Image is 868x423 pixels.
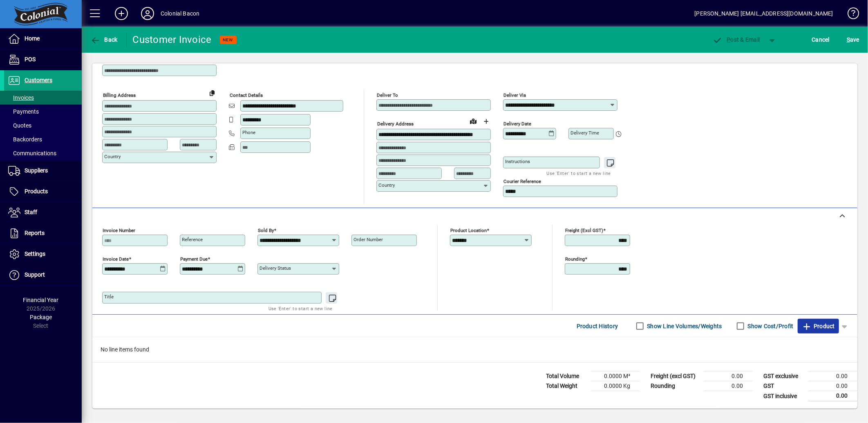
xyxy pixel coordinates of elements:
div: No line items found [92,337,857,362]
td: 0.00 [704,381,753,391]
app-page-header-button: Back [82,32,127,47]
td: 0.00 [808,381,857,391]
a: Knowledge Base [841,2,858,28]
mat-label: Invoice number [103,228,135,233]
span: Communications [8,150,56,157]
mat-label: Country [378,182,395,188]
a: Communications [4,146,82,160]
span: Quotes [8,122,31,129]
td: 0.00 [704,372,753,381]
mat-label: Invoice date [103,256,129,262]
td: Rounding [647,381,704,391]
button: Add [108,6,134,21]
a: Staff [4,202,82,223]
button: Choose address [480,115,493,128]
span: Staff [25,209,37,215]
span: Products [25,188,48,195]
span: S [847,36,850,43]
mat-label: Delivery time [570,130,599,136]
mat-label: Sold by [258,228,274,233]
mat-label: Rounding [565,256,585,262]
mat-label: Order number [353,237,383,242]
td: 0.0000 M³ [591,372,640,381]
td: Freight (excl GST) [647,372,704,381]
span: Payments [8,108,39,115]
mat-label: Title [104,294,114,300]
td: GST inclusive [759,391,808,401]
a: Payments [4,105,82,119]
a: Suppliers [4,161,82,181]
mat-hint: Use 'Enter' to start a new line [547,168,611,178]
span: Backorders [8,136,42,143]
a: Invoices [4,91,82,105]
mat-label: Phone [242,130,255,135]
span: Suppliers [25,167,48,174]
mat-label: Delivery status [260,265,291,271]
button: Back [88,32,120,47]
mat-label: Instructions [505,159,530,164]
a: Settings [4,244,82,264]
label: Show Cost/Profit [746,322,794,330]
span: NEW [223,37,233,43]
mat-label: Reference [182,237,203,242]
span: Support [25,271,45,278]
button: Post & Email [709,32,764,47]
mat-label: Freight (excl GST) [565,228,603,233]
mat-label: Deliver via [503,92,526,98]
mat-label: Country [104,154,121,159]
mat-hint: Use 'Enter' to start a new line [268,304,333,313]
button: Copy to Delivery address [206,86,219,99]
mat-label: Courier Reference [503,179,541,184]
td: Total Volume [542,372,591,381]
span: Financial Year [23,297,59,303]
button: Save [845,32,861,47]
span: Invoices [8,94,34,101]
span: ost & Email [713,36,760,43]
a: Reports [4,223,82,244]
button: Cancel [810,32,832,47]
span: Reports [25,230,45,236]
span: P [727,36,731,43]
button: Product History [573,319,622,333]
a: POS [4,49,82,70]
mat-label: Product location [450,228,487,233]
a: Quotes [4,119,82,132]
td: GST [759,381,808,391]
td: 0.00 [808,391,857,401]
div: [PERSON_NAME] [EMAIL_ADDRESS][DOMAIN_NAME] [695,7,833,20]
button: Product [798,319,839,333]
span: Home [25,35,40,42]
a: Backorders [4,132,82,146]
button: Profile [134,6,161,21]
span: Back [90,36,118,43]
a: Support [4,265,82,285]
span: POS [25,56,36,63]
a: Home [4,29,82,49]
span: Package [30,314,52,320]
td: GST exclusive [759,372,808,381]
a: View on map [467,114,480,128]
mat-label: Deliver To [377,92,398,98]
span: Customers [25,77,52,83]
td: Total Weight [542,381,591,391]
td: 0.0000 Kg [591,381,640,391]
mat-label: Delivery date [503,121,531,127]
td: 0.00 [808,372,857,381]
span: Product History [577,320,618,333]
div: Colonial Bacon [161,7,199,20]
a: Products [4,181,82,202]
span: ave [847,33,859,46]
mat-label: Payment due [180,256,208,262]
div: Customer Invoice [133,33,212,46]
label: Show Line Volumes/Weights [646,322,722,330]
span: Cancel [812,33,830,46]
span: Settings [25,251,45,257]
span: Product [802,320,835,333]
